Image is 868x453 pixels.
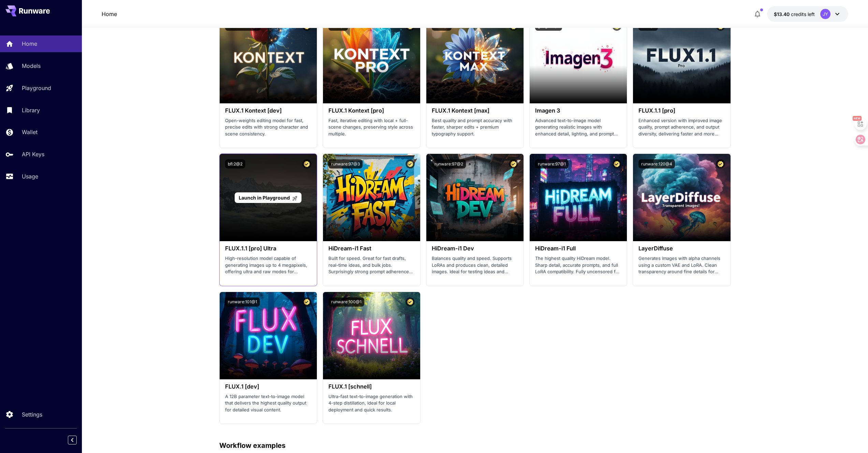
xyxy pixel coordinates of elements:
[22,62,41,70] p: Models
[219,440,731,451] p: Workflow examples
[535,117,621,137] p: Advanced text-to-image model generating realistic images with enhanced detail, lighting, and prom...
[638,245,725,252] h3: LayerDiffuse
[328,297,364,307] button: runware:100@1
[530,16,627,103] img: alt
[22,106,40,114] p: Library
[235,192,301,203] a: Launch in Playground
[426,154,524,241] img: alt
[509,159,518,169] button: Certified Model – Vetted for best performance and includes a commercial license.
[225,117,311,137] p: Open-weights editing model for fast, precise edits with strong character and scene consistency.
[225,255,311,275] p: High-resolution model capable of generating images up to 4 megapixels, offering ultra and raw mod...
[22,128,38,136] p: Wallet
[638,255,725,275] p: Generates images with alpha channels using a custom VAE and LoRA. Clean transparency around fine ...
[767,6,848,22] button: $13.4033JY
[638,117,725,137] p: Enhanced version with improved image quality, prompt adherence, and output diversity, delivering ...
[432,245,518,252] h3: HiDream-i1 Dev
[328,393,415,413] p: Ultra-fast text-to-image generation with 4-step distillation, ideal for local deployment and quic...
[432,117,518,137] p: Best quality and prompt accuracy with faster, sharper edits + premium typography support.
[535,255,621,275] p: The highest quality HiDream model. Sharp detail, accurate prompts, and full LoRA compatibility. F...
[774,11,815,18] div: $13.4033
[328,117,415,137] p: Fast, iterative editing with local + full-scene changes, preserving style across multiple.
[530,154,627,241] img: alt
[225,159,245,169] button: bfl:2@2
[633,16,730,103] img: alt
[426,16,524,103] img: alt
[225,297,260,307] button: runware:101@1
[535,159,569,169] button: runware:97@1
[535,107,621,114] h3: Imagen 3
[225,383,311,390] h3: FLUX.1 [dev]
[633,154,730,241] img: alt
[323,154,420,241] img: alt
[225,393,311,413] p: A 12B parameter text-to-image model that delivers the highest quality output for detailed visual ...
[323,16,420,103] img: alt
[102,10,117,18] nav: breadcrumb
[535,245,621,252] h3: HiDream-i1 Full
[638,107,725,114] h3: FLUX.1.1 [pro]
[432,107,518,114] h3: FLUX.1 Kontext [max]
[220,16,317,103] img: alt
[225,107,311,114] h3: FLUX.1 Kontext [dev]
[225,245,311,252] h3: FLUX.1.1 [pro] Ultra
[820,9,830,19] div: JY
[406,297,415,307] button: Certified Model – Vetted for best performance and includes a commercial license.
[328,107,415,114] h3: FLUX.1 Kontext [pro]
[302,159,311,169] button: Certified Model – Vetted for best performance and includes a commercial license.
[432,255,518,275] p: Balances quality and speed. Supports LoRAs and produces clean, detailed images. Ideal for testing...
[612,159,621,169] button: Certified Model – Vetted for best performance and includes a commercial license.
[791,11,815,17] span: credits left
[220,292,317,379] img: alt
[323,292,420,379] img: alt
[774,11,791,17] span: $13.40
[302,297,311,307] button: Certified Model – Vetted for best performance and includes a commercial license.
[22,150,44,158] p: API Keys
[328,245,415,252] h3: HiDream-i1 Fast
[73,434,82,446] div: Collapse sidebar
[102,10,117,18] a: Home
[328,255,415,275] p: Built for speed. Great for fast drafts, real-time ideas, and bulk jobs. Surprisingly strong promp...
[68,436,77,444] button: Collapse sidebar
[432,159,466,169] button: runware:97@2
[22,84,51,92] p: Playground
[22,410,42,419] p: Settings
[22,40,37,48] p: Home
[22,172,38,180] p: Usage
[406,159,415,169] button: Certified Model – Vetted for best performance and includes a commercial license.
[328,383,415,390] h3: FLUX.1 [schnell]
[638,159,675,169] button: runware:120@4
[328,159,363,169] button: runware:97@3
[716,159,725,169] button: Certified Model – Vetted for best performance and includes a commercial license.
[239,195,290,201] span: Launch in Playground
